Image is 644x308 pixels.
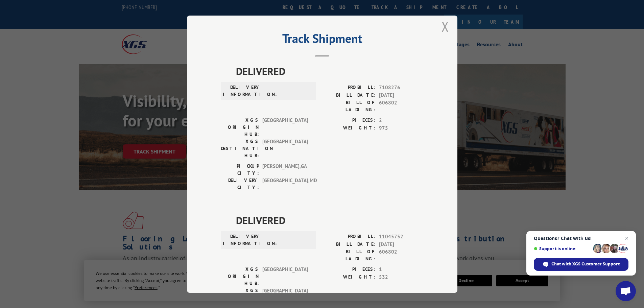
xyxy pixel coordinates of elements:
[379,248,424,262] span: 606802
[379,117,424,124] span: 2
[236,64,424,79] span: DELIVERED
[322,124,376,132] label: WEIGHT:
[221,163,259,177] label: PICKUP CITY:
[221,138,259,159] label: XGS DESTINATION HUB:
[322,91,376,99] label: BILL DATE:
[221,266,259,287] label: XGS ORIGIN HUB:
[379,124,424,132] span: 975
[262,266,308,287] span: [GEOGRAPHIC_DATA]
[534,258,628,271] span: Chat with XGS Customer Support
[379,99,424,113] span: 606802
[322,273,376,281] label: WEIGHT:
[262,177,308,191] span: [GEOGRAPHIC_DATA] , MD
[322,233,376,241] label: PROBILL:
[322,248,376,262] label: BILL OF LADING:
[322,117,376,124] label: PIECES:
[551,261,620,267] span: Chat with XGS Customer Support
[379,273,424,281] span: 532
[442,18,449,35] button: Close modal
[262,138,308,159] span: [GEOGRAPHIC_DATA]
[262,163,308,177] span: [PERSON_NAME] , GA
[236,213,424,228] span: DELIVERED
[379,240,424,248] span: [DATE]
[322,266,376,274] label: PIECES:
[221,177,259,191] label: DELIVERY CITY:
[322,99,376,113] label: BILL OF LADING:
[379,266,424,274] span: 1
[221,117,259,138] label: XGS ORIGIN HUB:
[223,233,261,247] label: DELIVERY INFORMATION:
[221,34,424,47] h2: Track Shipment
[223,84,261,98] label: DELIVERY INFORMATION:
[322,240,376,248] label: BILL DATE:
[616,281,636,301] a: Open chat
[379,91,424,99] span: [DATE]
[534,236,628,241] span: Questions? Chat with us!
[534,246,591,251] span: Support is online
[322,84,376,92] label: PROBILL:
[379,233,424,241] span: 11045752
[379,84,424,92] span: 7108276
[262,117,308,138] span: [GEOGRAPHIC_DATA]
